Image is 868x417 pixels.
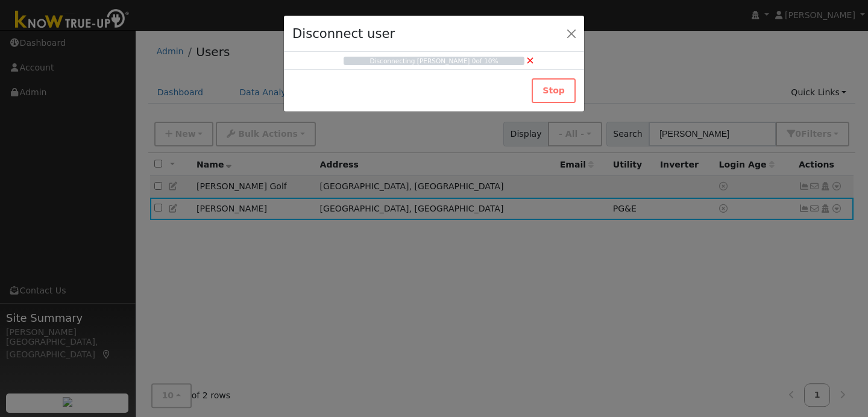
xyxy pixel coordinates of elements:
span: of 1 [476,57,488,64]
div: Disconnecting [PERSON_NAME] 0 0% [344,57,524,66]
span: × [526,54,535,66]
button: Stop [532,78,576,103]
a: Cancel [526,52,535,68]
h4: Disconnect user [292,24,395,43]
